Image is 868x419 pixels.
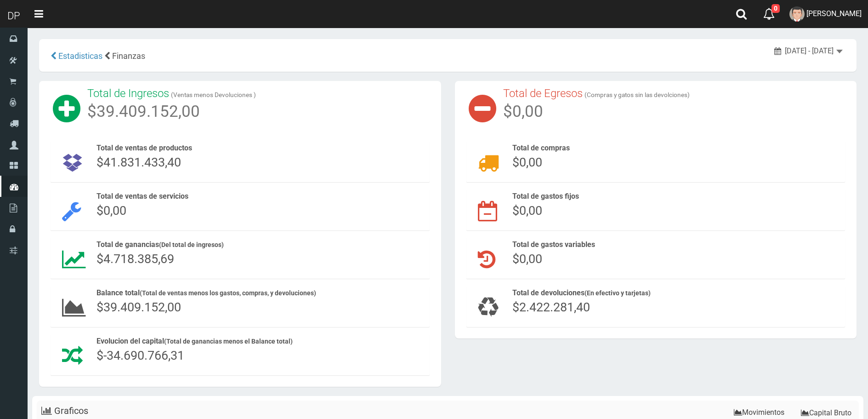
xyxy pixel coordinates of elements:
[140,289,316,297] small: (Total de ventas menos los gastos, compras, y devoluciones)
[584,289,651,297] small: (En efectivo y tarjetas)
[96,155,181,170] span: $41.831.433,40
[584,91,690,98] small: (Compras y gatos sin las devolciones)
[96,288,316,297] span: Balance total
[96,240,224,249] span: Total de ganancias
[512,300,590,315] span: $2.422.281,40
[772,4,780,13] span: 0
[512,288,651,297] span: Total de devoluciones
[503,88,583,99] h3: Total de Egresos
[87,88,169,99] h3: Total de Ingresos
[806,9,862,18] span: [PERSON_NAME]
[512,240,595,249] span: Total de gastos variables
[512,252,542,266] span: $0,00
[512,203,542,218] span: $0,00
[96,192,188,201] span: Total de ventas de servicios
[96,143,192,152] span: Total de ventas de productos
[503,102,543,121] span: $0,00
[171,91,256,98] small: (Ventas menos Devoluciones )
[87,102,200,121] span: $39.409.152,00
[96,337,293,345] span: Evolucion del capital
[164,338,293,345] small: (Total de ganancias menos el Balance total)
[159,241,224,248] small: (Del total de ingresos)
[96,252,174,266] span: $4.718.385,69
[785,46,834,55] span: [DATE] - [DATE]
[96,203,126,218] span: $0,00
[789,6,805,22] img: User Image
[512,143,570,152] span: Total de compras
[96,300,181,315] span: $39.409.152,00
[58,51,102,61] span: Estadisticas
[512,155,542,170] span: $0,00
[96,348,184,363] span: $-34.690.766,31
[512,192,579,201] span: Total de gastos fijos
[112,51,145,61] span: Finanzas
[57,51,102,61] a: Estadisticas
